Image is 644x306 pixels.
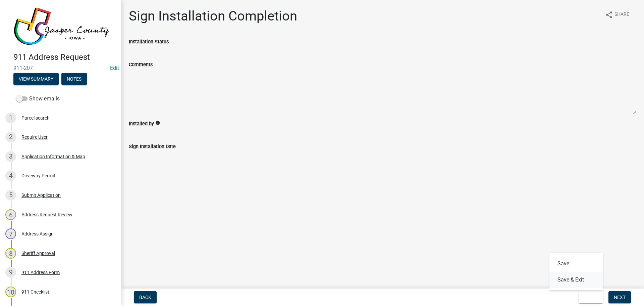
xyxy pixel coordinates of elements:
i: share [605,11,613,19]
wm-modal-confirm: Notes [61,77,87,82]
wm-modal-confirm: Edit Application Number [110,65,119,71]
div: Driveway Permit [21,173,55,178]
div: 4 [5,170,16,181]
div: Submit Application [21,193,61,198]
div: 911 Checklist [21,290,49,294]
div: 2 [5,132,16,142]
span: Exit [584,295,594,300]
label: Show emails [16,95,60,103]
button: Save & Exit [549,272,603,288]
h1: Sign Installation Completion [129,8,297,24]
wm-modal-confirm: Summary [13,77,59,82]
a: Edit [110,65,119,71]
div: Require User [21,135,48,139]
label: Installed by [129,122,154,126]
div: 9 [5,267,16,278]
div: Parcel search [21,116,50,120]
label: Installation Status [129,40,169,44]
button: Notes [61,73,87,85]
div: 10 [5,287,16,297]
div: Exit [549,253,603,291]
div: 911 Address Form [21,270,60,275]
label: Sign Installation Date [129,144,176,149]
button: View Summary [13,73,59,85]
div: 3 [5,151,16,162]
i: info [155,121,160,125]
button: shareShare [600,8,635,21]
span: 911-207 [13,65,107,71]
span: Next [614,295,626,300]
div: Sheriff Approval [21,251,55,256]
label: Comments [129,62,153,67]
div: 7 [5,228,16,239]
button: Exit [579,291,603,303]
div: 5 [5,190,16,201]
h4: 911 Address Request [13,52,115,62]
button: Save [549,256,603,272]
span: Share [614,11,629,19]
div: Address Request Review [21,212,72,217]
div: 1 [5,113,16,123]
button: Next [608,291,631,303]
button: Back [134,291,157,303]
div: Address Assign [21,231,54,236]
span: Back [139,295,151,300]
div: Application Information & Map [21,154,85,159]
div: 6 [5,209,16,220]
img: Jasper County, Iowa [13,7,110,45]
div: 8 [5,248,16,259]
